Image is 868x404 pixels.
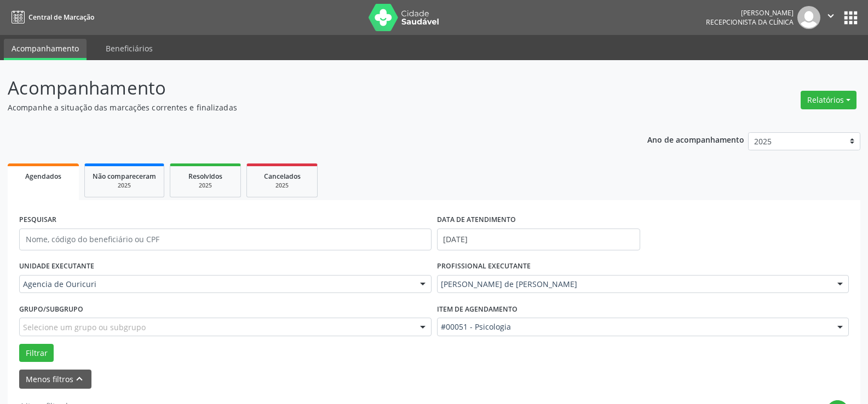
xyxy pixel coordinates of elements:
label: Grupo/Subgrupo [19,301,83,318]
p: Acompanhe a situação das marcações correntes e finalizadas [8,102,605,113]
span: Agencia de Ouricuri [23,279,409,290]
div: 2025 [178,181,233,190]
a: Central de Marcação [8,8,94,26]
img: img [797,6,820,29]
button: Menos filtroskeyboard_arrow_up [19,370,91,389]
button:  [820,6,841,29]
input: Nome, código do beneficiário ou CPF [19,229,432,250]
span: Resolvidos [188,172,222,181]
span: Não compareceram [93,172,156,181]
i:  [825,10,837,22]
label: DATA DE ATENDIMENTO [437,212,516,229]
p: Acompanhamento [8,74,605,102]
span: [PERSON_NAME] de [PERSON_NAME] [441,279,827,290]
div: [PERSON_NAME] [706,8,794,17]
a: Acompanhamento [4,39,87,60]
a: Beneficiários [98,39,160,58]
span: Selecione um grupo ou subgrupo [23,321,146,333]
span: Central de Marcação [28,13,94,22]
label: Item de agendamento [437,301,518,318]
i: keyboard_arrow_up [73,373,85,385]
span: Cancelados [264,172,301,181]
button: Filtrar [19,344,54,362]
label: PROFISSIONAL EXECUTANTE [437,258,531,275]
p: Ano de acompanhamento [647,132,744,146]
span: Recepcionista da clínica [706,17,794,27]
label: UNIDADE EXECUTANTE [19,258,94,275]
span: Agendados [25,172,61,181]
span: #00051 - Psicologia [441,321,827,332]
input: Selecione um intervalo [437,229,640,250]
div: 2025 [93,181,156,190]
button: Relatórios [801,91,856,109]
label: PESQUISAR [19,212,56,229]
div: 2025 [255,181,309,190]
button: apps [841,8,860,27]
